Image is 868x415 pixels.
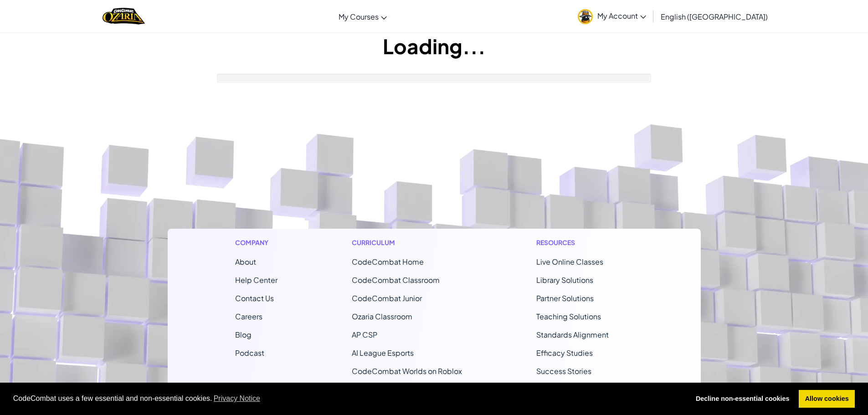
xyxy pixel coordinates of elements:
[352,275,440,285] a: CodeCombat Classroom
[536,348,593,358] a: Efficacy Studies
[661,12,768,21] span: English ([GEOGRAPHIC_DATA])
[597,11,646,20] span: My Account
[536,257,603,266] a: Live Online Classes
[536,330,609,339] a: Standards Alignment
[573,2,651,31] a: My Account
[656,4,772,29] a: English ([GEOGRAPHIC_DATA])
[352,312,412,321] a: Ozaria Classroom
[339,12,379,21] span: My Courses
[103,7,145,26] a: Ozaria by CodeCombat logo
[352,257,424,266] span: CodeCombat Home
[536,293,594,303] a: Partner Solutions
[536,275,593,285] a: Library Solutions
[352,238,462,247] h1: Curriculum
[536,238,633,247] h1: Resources
[235,293,274,303] span: Contact Us
[799,390,855,408] a: allow cookies
[578,9,593,24] img: avatar
[212,392,262,405] a: learn more about cookies
[352,366,462,376] a: CodeCombat Worlds on Roblox
[352,330,377,339] a: AP CSP
[352,293,422,303] a: CodeCombat Junior
[103,7,145,26] img: Home
[536,312,601,321] a: Teaching Solutions
[536,366,591,376] a: Success Stories
[13,392,683,405] span: CodeCombat uses a few essential and non-essential cookies.
[235,275,277,285] a: Help Center
[352,348,414,358] a: AI League Esports
[334,4,391,29] a: My Courses
[235,238,277,247] h1: Company
[689,390,796,408] a: deny cookies
[235,257,256,266] a: About
[235,312,262,321] a: Careers
[235,348,264,358] a: Podcast
[235,330,252,339] a: Blog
